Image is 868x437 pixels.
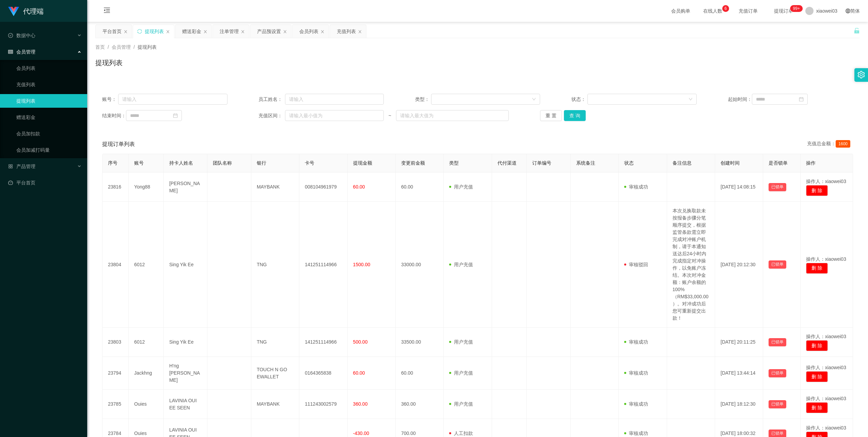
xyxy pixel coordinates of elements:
td: 008104961979 [299,172,347,202]
td: 111243002579 [299,390,347,419]
i: 图标: close [166,30,170,34]
span: -430.00 [353,431,369,436]
td: [DATE] 13:44:14 [715,357,763,390]
span: 提现列表 [138,44,157,50]
td: 141251114966 [299,202,347,328]
span: 状态 [624,160,634,166]
span: 结束时间： [102,112,126,119]
button: 已锁单 [769,338,786,346]
td: 141251114966 [299,328,347,357]
td: 60.00 [396,357,444,390]
span: 员工姓名： [258,96,285,103]
td: 23785 [102,390,129,419]
span: 审核成功 [624,184,648,190]
td: 23803 [102,328,129,357]
span: 提现订单 [771,9,796,13]
td: [DATE] 20:12:30 [715,202,763,328]
div: 注单管理 [220,25,239,38]
span: 审核成功 [624,339,648,345]
span: 人工扣款 [449,431,473,436]
i: 图标: table [8,49,13,54]
button: 已锁单 [769,369,786,377]
td: 60.00 [396,172,444,202]
span: 会员管理 [112,44,131,50]
button: 删 除 [806,402,828,413]
i: 图标: check-circle-o [8,33,13,38]
td: Sing Yik Ee [164,202,208,328]
span: ~ [384,112,396,119]
span: 提现金额 [353,160,372,166]
div: 平台首页 [102,25,122,38]
button: 删 除 [806,371,828,382]
td: 23804 [102,202,129,328]
input: 请输入 [118,94,227,105]
span: 持卡人姓名 [169,160,193,166]
a: 提现列表 [16,94,82,108]
span: 是否锁单 [769,160,788,166]
td: 0164365838 [299,357,347,390]
td: 本次兑换取款未按报备步骤分笔顺序提交，根据监管条款需立即完成对冲账户机制，请于本通知送达后24小时内完成指定对冲操作，以免账户冻结。本次对冲金额：账户余额的 100%（RM$33,000.00）... [667,202,715,328]
td: 23794 [102,357,129,390]
span: 变更前金额 [401,160,425,166]
span: 充值区间： [258,112,285,119]
span: 状态： [571,96,587,103]
div: 会员列表 [299,25,318,38]
sup: 1209 [790,5,803,12]
span: 操作人：xiaowei03 [806,256,846,262]
i: 图标: close [320,30,325,34]
span: 在线人数 [700,9,726,13]
span: 用户充值 [449,339,473,345]
i: 图标: menu-fold [95,0,119,22]
span: 用户充值 [449,370,473,376]
span: 审核成功 [624,401,648,407]
span: 审核成功 [624,431,648,436]
i: 图标: calendar [799,97,804,102]
td: MAYBANK [251,172,299,202]
td: TNG [251,202,299,328]
td: TOUCH N GO EWALLET [251,357,299,390]
button: 删 除 [806,263,828,274]
div: 产品预设置 [257,25,281,38]
div: 充值列表 [337,25,356,38]
td: 360.00 [396,390,444,419]
input: 请输入最小值为 [285,110,384,121]
span: 充值订单 [735,9,761,13]
input: 请输入最大值为 [396,110,509,121]
span: 审核成功 [624,370,648,376]
div: 提现列表 [145,25,164,38]
span: 审核驳回 [624,262,648,267]
i: 图标: close [203,30,207,34]
td: [DATE] 14:08:15 [715,172,763,202]
span: 用户充值 [449,401,473,407]
span: 用户充值 [449,184,473,190]
td: Yong88 [129,172,164,202]
span: 首页 [95,44,105,50]
button: 已锁单 [769,400,786,408]
i: 图标: close [124,30,128,34]
span: 类型： [415,96,431,103]
span: 提现订单列表 [102,140,135,148]
a: 代理端 [8,8,44,14]
span: 系统备注 [576,160,595,166]
i: 图标: sync [137,29,142,34]
button: 已锁单 [769,260,786,269]
a: 赠送彩金 [16,110,82,124]
td: 33500.00 [396,328,444,357]
span: 500.00 [353,339,368,345]
span: 1500.00 [353,262,370,267]
span: 操作人：xiaowei03 [806,396,846,401]
span: 起始时间： [728,96,752,103]
span: 会员管理 [8,49,35,55]
span: 账号： [102,96,118,103]
span: 订单编号 [532,160,551,166]
div: 充值总金额： [807,140,853,148]
button: 重 置 [540,110,562,121]
span: 产品管理 [8,164,35,169]
input: 请输入 [285,94,384,105]
td: Jackhng [129,357,164,390]
span: 操作人：xiaowei03 [806,179,846,184]
img: logo.9652507e.png [8,7,19,16]
i: 图标: close [283,30,287,34]
span: 操作人：xiaowei03 [806,365,846,370]
span: 60.00 [353,184,365,190]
